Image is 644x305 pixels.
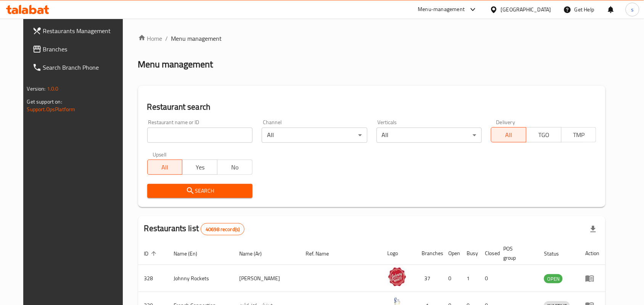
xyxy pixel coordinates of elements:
[47,84,59,94] span: 1.0.0
[479,242,497,265] th: Closed
[27,97,62,107] span: Get support on:
[221,162,250,173] span: No
[461,265,479,292] td: 1
[27,84,46,94] span: Version:
[461,242,479,265] th: Busy
[144,223,245,235] h2: Restaurants list
[153,186,246,196] span: Search
[382,242,416,265] th: Logo
[631,5,634,14] span: s
[496,120,515,125] label: Delivery
[585,274,599,283] div: Menu
[418,5,465,14] div: Menu-management
[26,22,131,40] a: Restaurants Management
[26,40,131,58] a: Branches
[166,34,168,43] li: /
[43,45,125,54] span: Branches
[43,63,125,72] span: Search Branch Phone
[544,249,569,258] span: Status
[584,220,602,238] div: Export file
[479,265,497,292] td: 0
[544,275,563,283] span: OPEN
[491,127,526,142] button: All
[182,160,217,175] button: Yes
[153,152,167,157] label: Upsell
[26,58,131,77] a: Search Branch Phone
[147,101,597,113] h2: Restaurant search
[201,226,244,233] span: 40698 record(s)
[416,265,443,292] td: 37
[504,244,529,262] span: POS group
[544,274,563,283] div: OPEN
[561,127,597,142] button: TMP
[443,242,461,265] th: Open
[27,104,76,114] a: Support.OpsPlatform
[138,34,606,43] nav: breadcrumb
[147,160,183,175] button: All
[144,249,159,258] span: ID
[174,249,208,258] span: Name (En)
[579,242,605,265] th: Action
[138,265,168,292] td: 328
[377,128,482,143] div: All
[526,127,562,142] button: TGO
[494,129,523,141] span: All
[147,128,253,143] input: Search for restaurant name or ID..
[306,249,339,258] span: Ref. Name
[443,265,461,292] td: 0
[138,34,163,43] a: Home
[217,160,253,175] button: No
[239,249,272,258] span: Name (Ar)
[168,265,233,292] td: Johnny Rockets
[565,129,594,141] span: TMP
[151,162,180,173] span: All
[185,162,214,173] span: Yes
[501,5,551,14] div: [GEOGRAPHIC_DATA]
[233,265,299,292] td: [PERSON_NAME]
[201,223,245,235] div: Total records count
[530,129,559,141] span: TGO
[262,128,367,143] div: All
[138,58,213,70] h2: Menu management
[416,242,443,265] th: Branches
[43,26,125,35] span: Restaurants Management
[171,34,222,43] span: Menu management
[388,267,407,286] img: Johnny Rockets
[147,184,253,198] button: Search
